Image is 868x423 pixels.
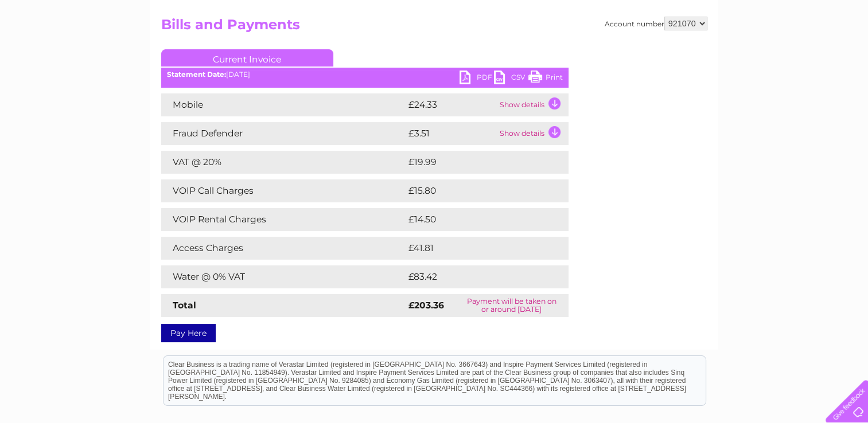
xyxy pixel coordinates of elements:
td: Fraud Defender [161,122,406,145]
td: VOIP Rental Charges [161,208,406,231]
td: £19.99 [406,151,545,174]
td: £3.51 [406,122,497,145]
a: Print [528,70,563,87]
td: Payment will be taken on or around [DATE] [454,294,568,317]
a: PDF [460,70,494,87]
a: Energy [695,49,720,57]
a: Telecoms [727,49,761,57]
strong: Total [173,300,196,311]
a: Blog [768,49,785,57]
td: Access Charges [161,237,406,260]
a: 0333 014 3131 [652,6,731,20]
td: Show details [497,93,569,116]
a: Contact [792,49,820,57]
td: Mobile [161,93,406,116]
a: CSV [494,70,528,87]
td: Water @ 0% VAT [161,265,406,288]
div: Clear Business is a trading name of Verastar Limited (registered in [GEOGRAPHIC_DATA] No. 3667643... [164,6,706,56]
a: Log out [830,49,857,57]
div: Account number [605,17,707,30]
img: logo.png [30,30,89,65]
strong: £203.36 [408,300,444,311]
b: Statement Date: [167,70,226,79]
h2: Bills and Payments [161,17,707,38]
a: Current Invoice [161,49,333,66]
td: £14.50 [406,208,544,231]
td: VOIP Call Charges [161,179,406,202]
div: [DATE] [161,70,569,79]
a: Pay Here [161,324,216,342]
td: VAT @ 20% [161,151,406,174]
td: £41.81 [406,237,543,260]
td: Show details [497,122,569,145]
td: £15.80 [406,179,544,202]
td: £83.42 [406,265,545,288]
a: Water [666,49,688,57]
td: £24.33 [406,93,497,116]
